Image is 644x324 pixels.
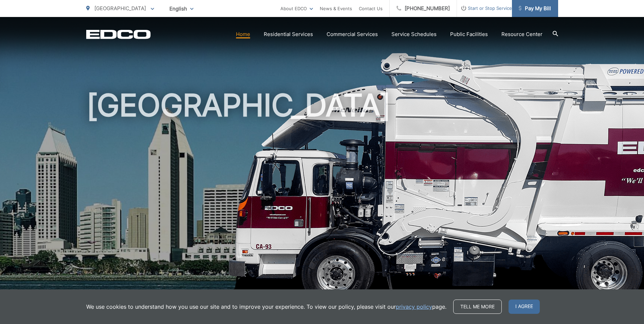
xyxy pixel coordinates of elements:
h1: [GEOGRAPHIC_DATA] [86,88,558,303]
a: EDCD logo. Return to the homepage. [86,30,151,39]
a: Residential Services [264,30,313,38]
a: Contact Us [359,4,383,13]
span: I agree [509,300,540,314]
p: We use cookies to understand how you use our site and to improve your experience. To view our pol... [86,303,446,311]
a: Commercial Services [327,30,378,38]
a: Service Schedules [391,30,437,38]
span: English [164,3,199,15]
span: [GEOGRAPHIC_DATA] [94,5,146,12]
span: Pay My Bill [519,4,551,13]
a: Resource Center [501,30,542,38]
a: privacy policy [396,303,432,311]
a: About EDCO [280,4,313,13]
a: Tell me more [453,300,502,314]
a: Home [236,30,250,38]
a: Public Facilities [450,30,488,38]
a: News & Events [320,4,352,13]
